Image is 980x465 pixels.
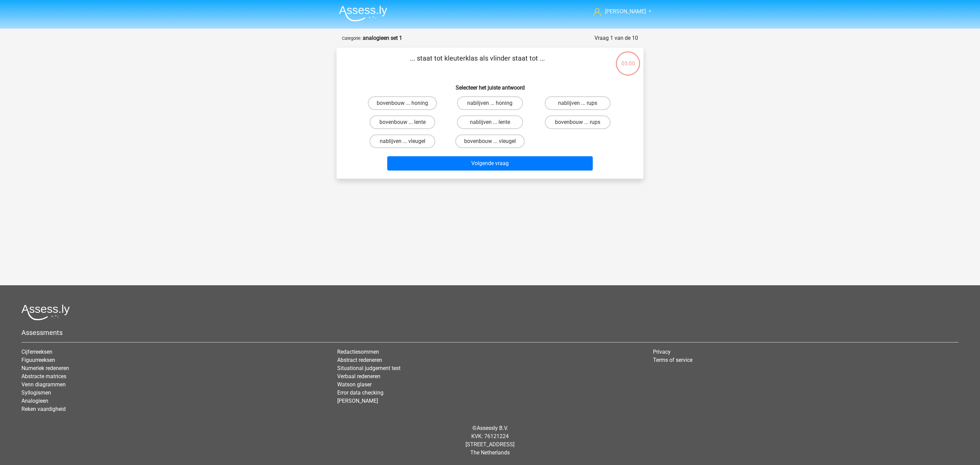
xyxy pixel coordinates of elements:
a: Abstracte matrices [21,373,66,380]
a: [PERSON_NAME] [591,7,647,16]
a: Redactiesommen [337,349,379,355]
label: nablijven ... lente [457,115,523,129]
a: Privacy [653,349,671,355]
h5: Assessments [21,328,959,337]
label: nablijven ... honing [457,96,523,110]
span: [PERSON_NAME] [605,8,646,15]
a: Venn diagrammen [21,381,66,388]
a: Verbaal redeneren [337,373,380,380]
label: bovenbouw ... honing [368,96,437,110]
strong: analogieen set 1 [363,35,402,41]
a: Assessly B.V. [477,425,508,431]
div: © KVK: 76121224 [STREET_ADDRESS] The Netherlands [16,419,964,462]
a: Analogieen [21,398,48,404]
small: Categorie: [342,36,361,41]
a: Watson glaser [337,381,372,388]
p: ... staat tot kleuterklas als vlinder staat tot ... [347,53,607,74]
a: Figuurreeksen [21,357,55,363]
a: Error data checking [337,389,383,396]
label: nablijven ... vleugel [370,134,435,148]
h6: Selecteer het juiste antwoord [347,79,633,91]
a: Cijferreeksen [21,349,52,355]
a: [PERSON_NAME] [337,398,378,404]
a: Abstract redeneren [337,357,382,363]
a: Numeriek redeneren [21,365,69,371]
label: bovenbouw ... vleugel [455,134,525,148]
a: Terms of service [653,357,692,363]
img: Assessly logo [21,304,70,320]
a: Reken vaardigheid [21,406,66,412]
a: Syllogismen [21,389,51,396]
button: Volgende vraag [387,156,593,171]
label: bovenbouw ... rups [545,115,610,129]
a: Situational judgement test [337,365,401,371]
div: Vraag 1 van de 10 [594,34,638,42]
div: 05:00 [615,51,641,68]
label: bovenbouw ... lente [370,115,435,129]
label: nablijven ... rups [545,96,610,110]
img: Assessly [339,5,387,21]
